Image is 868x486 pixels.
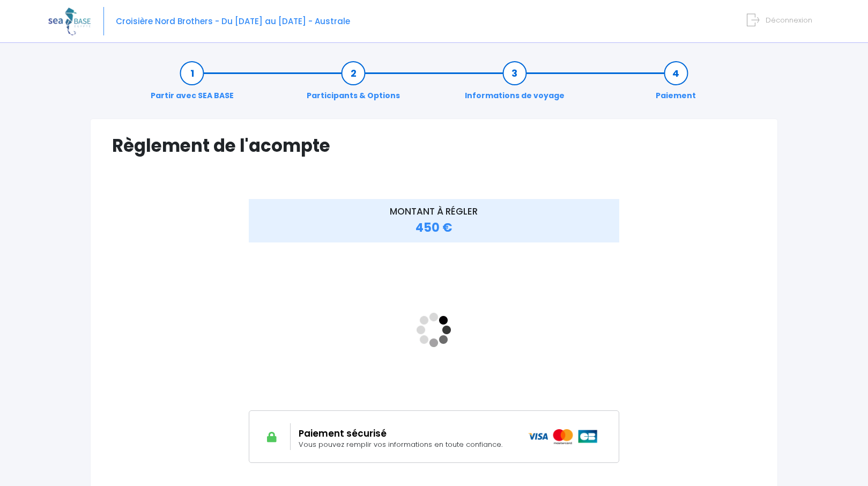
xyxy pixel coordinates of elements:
span: Vous pouvez remplir vos informations en toute confiance. [299,439,502,450]
span: MONTANT À RÉGLER [390,205,478,218]
a: Partir avec SEA BASE [145,68,239,101]
a: Informations de voyage [459,68,570,101]
h2: Paiement sécurisé [299,428,512,439]
img: icons_paiement_securise@2x.png [528,429,598,444]
a: Participants & Options [301,68,405,101]
span: 450 € [416,219,452,236]
h1: Règlement de l'acompte [112,135,756,156]
a: Paiement [650,68,701,101]
span: Déconnexion [766,15,812,25]
iframe: <!-- //required --> [249,249,619,410]
span: Croisière Nord Brothers - Du [DATE] au [DATE] - Australe [116,16,350,27]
